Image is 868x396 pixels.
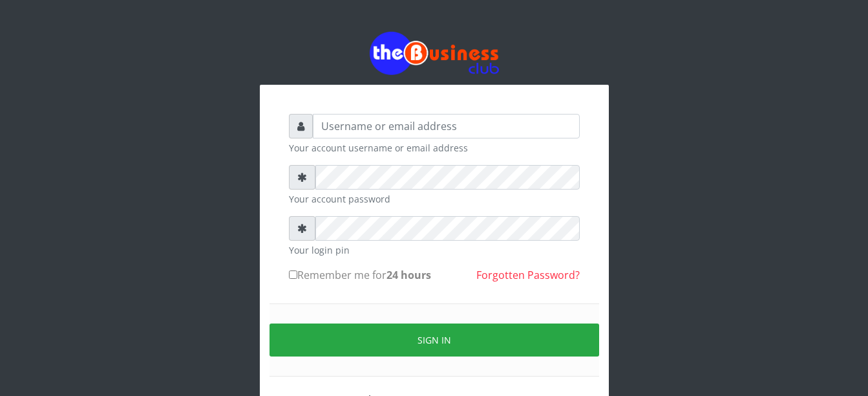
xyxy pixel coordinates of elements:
[476,268,580,282] a: Forgotten Password?
[289,267,431,283] label: Remember me for
[289,243,580,257] small: Your login pin
[289,270,297,279] input: Remember me for24 hours
[270,324,599,357] button: Sign in
[289,141,580,155] small: Your account username or email address
[386,268,431,282] b: 24 hours
[289,192,580,206] small: Your account password
[313,114,580,138] input: Username or email address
